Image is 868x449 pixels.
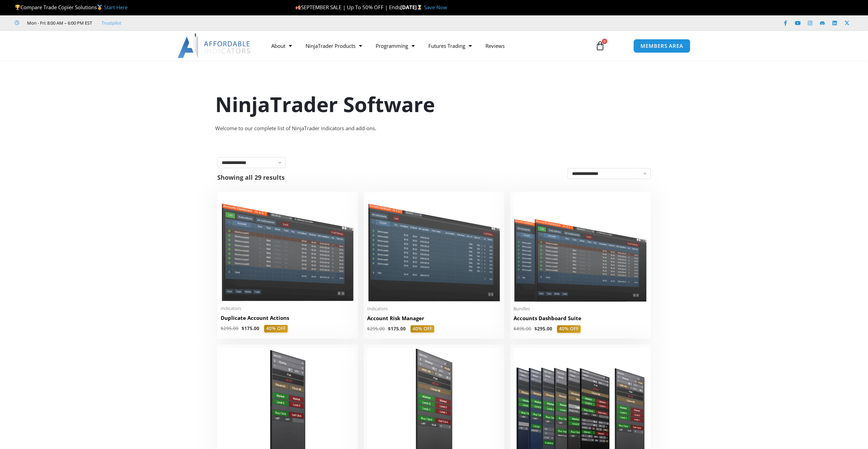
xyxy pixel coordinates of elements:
span: MEMBERS AREA [640,43,683,49]
a: Account Risk Manager [367,315,501,325]
img: 🍂 [296,5,301,10]
span: 40% OFF [264,325,288,332]
bdi: 295.00 [367,326,385,332]
a: Accounts Dashboard Suite [514,315,647,325]
h2: Duplicate Account Actions [221,314,354,322]
a: Futures Trading [422,38,479,54]
p: Showing all 29 results [217,174,285,180]
a: MEMBERS AREA [633,39,690,53]
span: $ [242,325,244,331]
img: 🏆 [15,5,20,10]
span: Mon - Fri: 8:00 AM – 6:00 PM EST [25,19,92,27]
strong: [DATE] [400,4,424,11]
img: Accounts Dashboard Suite [514,195,647,302]
span: Compare Trade Copier Solutions [15,4,128,11]
select: Shop order [568,168,651,179]
span: $ [367,326,370,332]
img: Account Risk Manager [367,195,501,301]
a: Programming [369,38,422,54]
bdi: 295.00 [534,326,552,332]
a: 0 [585,36,615,56]
span: SEPTEMBER SALE | Up To 50% OFF | Ends [295,4,400,11]
a: Save Now [424,4,447,11]
span: Indicators [367,306,501,312]
a: About [264,38,299,54]
h1: NinjaTrader Software [215,90,653,119]
a: Duplicate Account Actions [221,314,354,325]
img: 🥇 [97,5,102,10]
span: 40% OFF [411,325,434,333]
bdi: 175.00 [242,325,259,331]
img: Duplicate Account Actions [221,195,354,301]
span: Bundles [514,306,647,312]
span: $ [388,326,391,332]
bdi: 295.00 [221,325,238,331]
div: Welcome to our complete list of NinjaTrader indicators and add-ons. [215,124,653,133]
nav: Menu [264,38,587,54]
bdi: 495.00 [514,326,531,332]
span: $ [534,326,537,332]
a: NinjaTrader Products [299,38,369,54]
h2: Accounts Dashboard Suite [514,315,647,322]
span: Indicators [221,305,354,311]
span: $ [221,325,223,331]
img: ⌛ [417,5,422,10]
a: Trustpilot [102,19,121,27]
span: 40% OFF [557,325,581,333]
a: Start Here [104,4,128,11]
a: Reviews [479,38,511,54]
span: $ [514,326,516,332]
img: LogoAI | Affordable Indicators – NinjaTrader [178,33,251,58]
bdi: 175.00 [388,326,406,332]
span: 0 [602,39,607,44]
h2: Account Risk Manager [367,315,501,322]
